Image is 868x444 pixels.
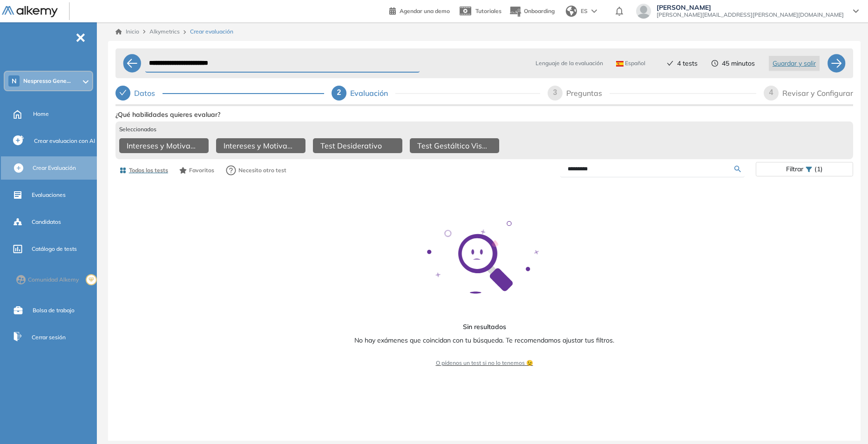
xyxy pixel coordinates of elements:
[127,140,197,151] span: Intereses y Motivación - Parte 1
[667,60,673,67] span: check
[115,86,324,101] div: Datos
[129,166,168,175] span: Todos los tests
[115,162,172,178] button: Todos los tests
[33,110,49,118] span: Home
[616,61,624,67] img: ESP
[119,125,156,134] span: Seleccionados
[334,336,635,345] p: No hay exámenes que coincidan con tu búsqueda. Te recomendamos ajustar tus filtros.
[32,245,77,253] span: Catálogo de tests
[591,9,597,13] img: arrow
[475,7,502,14] span: Tutoriales
[773,58,816,68] span: Guardar y salir
[34,137,95,145] span: Crear evaluacion con AI
[238,166,286,175] span: Necesito otro test
[134,86,163,101] div: Datos
[712,60,718,67] span: clock-circle
[222,161,291,180] button: Necesito otro test
[332,86,540,101] div: 2Evaluación
[764,86,853,101] div: 4Revisar y Configurar
[149,28,180,35] span: Alkymetrics
[389,5,450,16] a: Agendar una demo
[509,1,555,21] button: Onboarding
[782,86,853,101] div: Revisar y Configurar
[786,162,803,176] span: Filtrar
[616,60,645,67] span: Español
[189,166,214,175] span: Favoritos
[657,4,844,11] span: [PERSON_NAME]
[553,88,557,96] span: 3
[657,11,844,19] span: [PERSON_NAME][EMAIL_ADDRESS][PERSON_NAME][DOMAIN_NAME]
[400,7,450,14] span: Agendar una demo
[12,77,17,85] span: N
[320,140,382,151] span: Test Desiderativo
[224,140,294,151] span: Intereses y Motivación - Parte 2
[33,164,76,172] span: Crear Evaluación
[581,7,588,15] span: ES
[566,86,610,101] div: Preguntas
[115,110,220,120] span: ¿Qué habilidades quieres evaluar?
[176,162,218,178] button: Favoritos
[814,162,823,176] span: (1)
[548,86,756,101] div: 3Preguntas
[417,140,488,151] span: Test Gestáltico Visomotor [PERSON_NAME]
[769,56,820,71] button: Guardar y salir
[32,191,66,199] span: Evaluaciones
[524,7,555,14] span: Onboarding
[2,6,58,18] img: Logo
[334,322,635,332] p: Sin resultados
[190,27,233,36] span: Crear evaluación
[23,77,71,85] span: Nespresso Gene...
[32,333,66,342] span: Cerrar sesión
[722,59,755,68] span: 45 minutos
[536,59,603,67] span: Lenguaje de la evaluación
[337,88,341,96] span: 2
[677,59,698,68] span: 4 tests
[32,218,61,226] span: Candidatos
[119,89,127,96] span: check
[566,6,577,17] img: world
[350,86,395,101] div: Evaluación
[769,88,773,96] span: 4
[33,306,75,315] span: Bolsa de trabajo
[115,27,139,36] a: Inicio
[436,359,533,366] a: O pídenos un test si no lo tenemos 😉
